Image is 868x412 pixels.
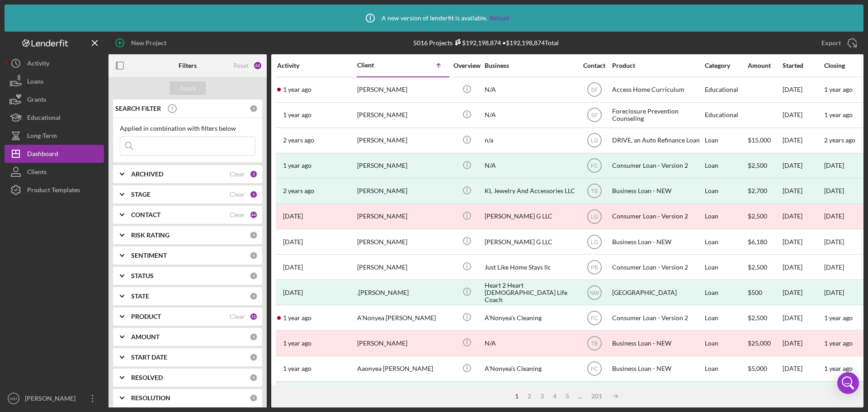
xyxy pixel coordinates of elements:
[115,105,161,112] b: SEARCH FILTER
[591,341,598,347] text: TB
[283,86,311,93] time: 2024-05-14 22:32
[283,289,303,296] time: 2022-07-25 20:08
[357,255,448,279] div: [PERSON_NAME]
[230,191,245,198] div: Clear
[591,315,598,321] text: FC
[27,54,49,75] div: Activity
[783,230,823,254] div: [DATE]
[612,103,703,127] div: Foreclosure Prevention Counseling
[250,231,258,239] div: 0
[5,109,104,127] button: Educational
[27,109,61,129] div: Educational
[485,331,575,355] div: N/A
[577,62,611,69] div: Contact
[705,78,747,102] div: Educational
[485,357,575,381] div: A’Nonyea’s Cleaning
[283,238,303,246] time: 2025-03-04 05:03
[120,125,255,132] div: Applied in combination with filters below
[230,211,245,218] div: Clear
[824,238,844,246] time: [DATE]
[359,7,509,29] div: A new version of lenderfit is available.
[783,179,823,203] div: [DATE]
[523,393,536,400] div: 2
[131,333,160,341] b: AMOUNT
[250,211,258,219] div: 44
[413,39,559,47] div: 5016 Projects • $192,198,874 Total
[170,81,206,95] button: Apply
[5,54,104,72] button: Activity
[591,366,598,372] text: FC
[250,333,258,341] div: 0
[783,78,823,102] div: [DATE]
[250,104,258,113] div: 0
[612,280,703,304] div: [GEOGRAPHIC_DATA]
[590,213,598,220] text: LG
[283,340,311,347] time: 2024-03-19 04:58
[485,280,575,304] div: Heart 2 Heart [DEMOGRAPHIC_DATA] Life Coach
[591,188,598,194] text: TB
[705,382,747,406] div: Loan
[131,354,167,361] b: START DATE
[705,331,747,355] div: Loan
[5,163,104,181] button: Clients
[357,357,448,381] div: Aaonyea [PERSON_NAME]
[485,306,575,330] div: A’Nonyea’s Cleaning
[783,382,823,406] div: [DATE]
[27,181,80,201] div: Product Templates
[821,34,841,52] div: Export
[131,394,170,402] b: RESOLUTION
[485,103,575,127] div: N/A
[612,78,703,102] div: Access Home Curriculum
[131,293,149,300] b: STATE
[10,396,17,401] text: MM
[612,306,703,330] div: Consumer Loan - Version 2
[748,382,782,406] div: $9,859
[485,204,575,228] div: [PERSON_NAME] G LLC
[748,331,782,355] div: $25,000
[453,39,501,47] div: $192,198,874
[536,393,548,400] div: 3
[812,34,863,52] button: Export
[357,382,448,406] div: [PERSON_NAME]
[233,62,249,69] div: Reset
[485,179,575,203] div: KL Jewelry And Accessories LLC
[510,393,523,400] div: 1
[131,191,151,198] b: STAGE
[612,154,703,178] div: Consumer Loan - Version 2
[485,62,575,69] div: Business
[590,137,598,144] text: LG
[783,357,823,381] div: [DATE]
[250,313,258,321] div: 12
[783,280,823,304] div: [DATE]
[824,212,844,220] time: [DATE]
[450,62,484,69] div: Overview
[131,252,167,259] b: SENTIMENT
[250,394,258,402] div: 0
[705,204,747,228] div: Loan
[230,313,245,320] div: Clear
[748,280,782,304] div: $500
[705,280,747,304] div: Loan
[591,163,598,169] text: FC
[705,230,747,254] div: Loan
[131,211,160,218] b: CONTACT
[783,331,823,355] div: [DATE]
[357,78,448,102] div: [PERSON_NAME]
[250,353,258,361] div: 0
[5,389,104,407] button: MM[PERSON_NAME]
[5,127,104,145] a: Long-Term
[283,111,311,118] time: 2024-06-12 16:36
[5,181,104,199] button: Product Templates
[5,145,104,163] button: Dashboard
[27,163,47,183] div: Clients
[612,357,703,381] div: Business Loan - NEW
[824,187,844,194] div: [DATE]
[748,62,782,69] div: Amount
[250,190,258,199] div: 5
[485,230,575,254] div: [PERSON_NAME] G LLC
[824,85,853,93] time: 1 year ago
[131,374,163,381] b: RESOLVED
[548,393,561,400] div: 4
